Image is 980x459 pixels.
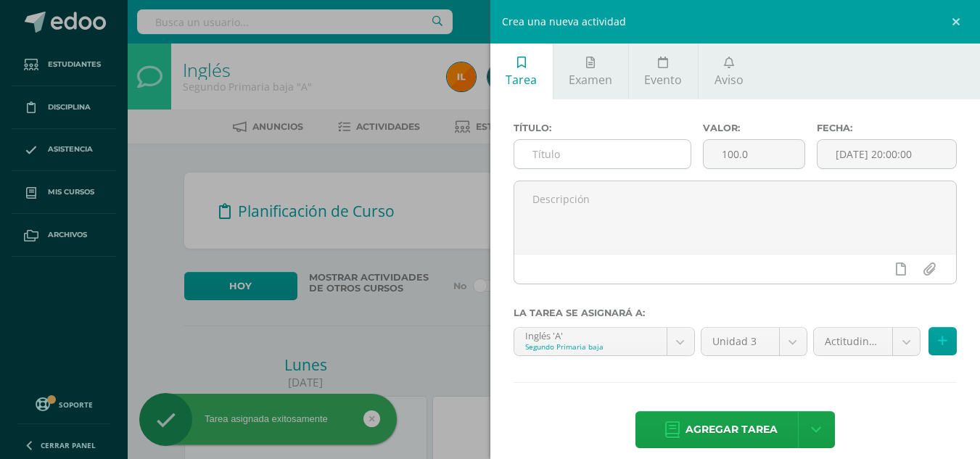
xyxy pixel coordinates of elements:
a: Evento [629,44,698,99]
a: Actitudinal (10.0pts) [814,328,921,355]
a: Tarea [490,44,553,99]
span: Tarea [506,72,537,88]
span: Aviso [715,72,744,88]
a: Unidad 3 [701,328,807,355]
span: Examen [569,72,612,88]
a: Inglés 'A'Segundo Primaria baja [514,328,694,355]
label: Valor: [703,123,805,133]
div: Segundo Primaria baja [525,342,656,352]
input: Título [514,140,691,168]
span: Agregar tarea [685,412,778,447]
a: Examen [553,44,628,99]
label: Fecha: [817,123,957,133]
input: Fecha de entrega [818,140,956,168]
div: Inglés 'A' [525,328,656,342]
label: La tarea se asignará a: [514,307,958,318]
label: Título: [514,123,691,133]
span: Actitudinal (10.0pts) [825,328,882,355]
a: Aviso [699,44,759,99]
input: Puntos máximos [704,140,804,168]
span: Unidad 3 [712,328,768,355]
span: Evento [644,72,682,88]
